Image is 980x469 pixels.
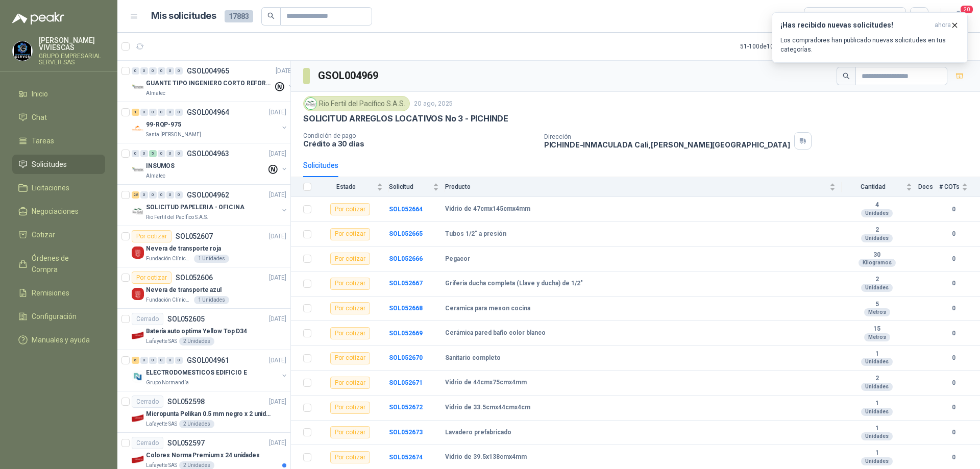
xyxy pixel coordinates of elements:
[269,356,286,365] p: [DATE]
[445,429,511,437] b: Lavadero prefabricado
[389,230,423,237] a: SOL052665
[146,213,208,221] p: Rio Fertil del Pacífico S.A.S.
[140,150,148,157] div: 0
[39,37,105,51] p: [PERSON_NAME] VIVIESCAS
[389,280,423,287] a: SOL052667
[166,191,174,199] div: 0
[132,106,288,139] a: 1 0 0 0 0 0 GSOL004964[DATE] Company Logo99-RQP-975Santa [PERSON_NAME]
[842,201,912,209] b: 4
[861,284,893,292] div: Unidades
[32,112,47,123] span: Chat
[146,203,244,212] p: SOLICITUD PAPELERIA - OFICINA
[939,279,968,288] b: 0
[939,403,968,412] b: 0
[146,409,273,419] p: Micropunta Pelikan 0.5 mm negro x 2 unidades
[39,53,105,65] p: GRUPO EMPRESARIAL SERVER SAS
[445,404,530,412] b: Vidrio de 33.5cmx44cmx4cm
[389,454,423,461] a: SOL052674
[146,172,165,180] p: Almatec
[544,140,790,149] p: PICHINDE-INMACULADA Cali , [PERSON_NAME][GEOGRAPHIC_DATA]
[389,305,423,312] a: SOL052668
[780,21,930,30] h3: ¡Has recibido nuevas solicitudes!
[146,255,192,263] p: Fundación Clínica Shaio
[861,432,893,440] div: Unidades
[445,280,583,288] b: Griferia ducha completa (Llave y ducha) de 1/2"
[132,67,139,75] div: 0
[939,329,968,338] b: 0
[132,65,295,97] a: 0 0 0 0 0 0 GSOL004965[DATE] Company LogoGUANTE TIPO INGENIERO CORTO REFORZADOAlmatec
[132,122,144,135] img: Company Logo
[175,150,183,157] div: 0
[12,131,105,151] a: Tareas
[269,438,286,448] p: [DATE]
[149,109,157,116] div: 0
[32,135,54,146] span: Tareas
[389,354,423,361] b: SOL052670
[330,203,370,215] div: Por cotizar
[146,161,175,171] p: INSUMOS
[132,191,139,199] div: 28
[146,327,247,336] p: Batería auto optima Yellow Top D34
[12,84,105,104] a: Inicio
[305,98,316,109] img: Company Logo
[842,301,912,309] b: 5
[158,150,165,157] div: 0
[132,189,288,221] a: 28 0 0 0 0 0 GSOL004962[DATE] Company LogoSOLICITUD PAPELERIA - OFICINARio Fertil del Pacífico S....
[32,88,48,100] span: Inicio
[842,226,912,234] b: 2
[140,191,148,199] div: 0
[194,296,229,304] div: 1 Unidades
[132,164,144,176] img: Company Logo
[158,67,165,75] div: 0
[166,67,174,75] div: 0
[842,425,912,433] b: 1
[859,259,896,267] div: Kilogramos
[12,108,105,127] a: Chat
[267,12,275,19] span: search
[318,68,380,84] h3: GSOL004969
[303,139,536,148] p: Crédito a 30 días
[317,177,389,197] th: Estado
[939,177,980,197] th: # COTs
[269,314,286,324] p: [DATE]
[939,205,968,214] b: 0
[132,354,288,387] a: 6 0 0 0 0 0 GSOL004961[DATE] Company LogoELECTRODOMESTICOS EDIFICIO EGrupo Normandía
[12,283,105,303] a: Remisiones
[12,12,64,24] img: Logo peakr
[269,273,286,283] p: [DATE]
[32,182,69,193] span: Licitaciones
[389,429,423,436] a: SOL052673
[132,437,163,449] div: Cerrado
[939,453,968,462] b: 0
[330,402,370,414] div: Por cotizar
[167,398,205,405] p: SOL052598
[389,255,423,262] a: SOL052666
[166,150,174,157] div: 0
[389,330,423,337] a: SOL052669
[32,253,95,275] span: Órdenes de Compra
[918,177,939,197] th: Docs
[276,66,293,76] p: [DATE]
[861,234,893,242] div: Unidades
[935,21,951,30] span: ahora
[939,353,968,363] b: 0
[146,420,177,428] p: Lafayette SAS
[772,12,968,63] button: ¡Has recibido nuevas solicitudes!ahora Los compradores han publicado nuevas solicitudes en tus ca...
[269,190,286,200] p: [DATE]
[842,400,912,408] b: 1
[132,230,171,242] div: Por cotizar
[389,206,423,213] a: SOL052664
[132,81,144,93] img: Company Logo
[303,160,338,171] div: Solicitudes
[12,330,105,350] a: Manuales y ayuda
[414,99,453,109] p: 20 ago, 2025
[132,147,288,180] a: 0 0 5 0 0 0 GSOL004963[DATE] Company LogoINSUMOSAlmatec
[445,453,527,461] b: Vidrio de 39.5x138cmx4mm
[330,302,370,314] div: Por cotizar
[179,337,214,345] div: 2 Unidades
[32,159,67,170] span: Solicitudes
[132,371,144,383] img: Company Logo
[12,178,105,198] a: Licitaciones
[146,244,221,254] p: Nevera de transporte roja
